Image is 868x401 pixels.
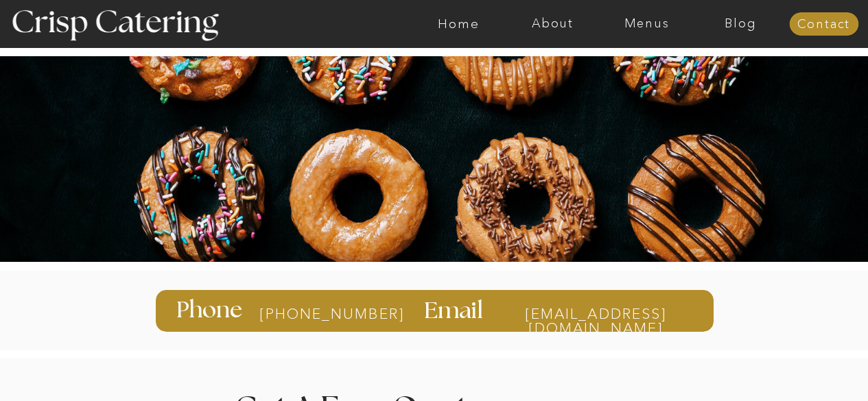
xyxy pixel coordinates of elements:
h3: Email [424,300,487,321]
a: Contact [789,18,858,32]
a: About [506,17,600,31]
a: [PHONE_NUMBER] [259,306,368,321]
a: Blog [694,17,788,31]
a: [EMAIL_ADDRESS][DOMAIN_NAME] [498,306,694,319]
a: Menus [600,17,694,31]
h3: Phone [176,299,246,322]
a: Home [412,17,506,31]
